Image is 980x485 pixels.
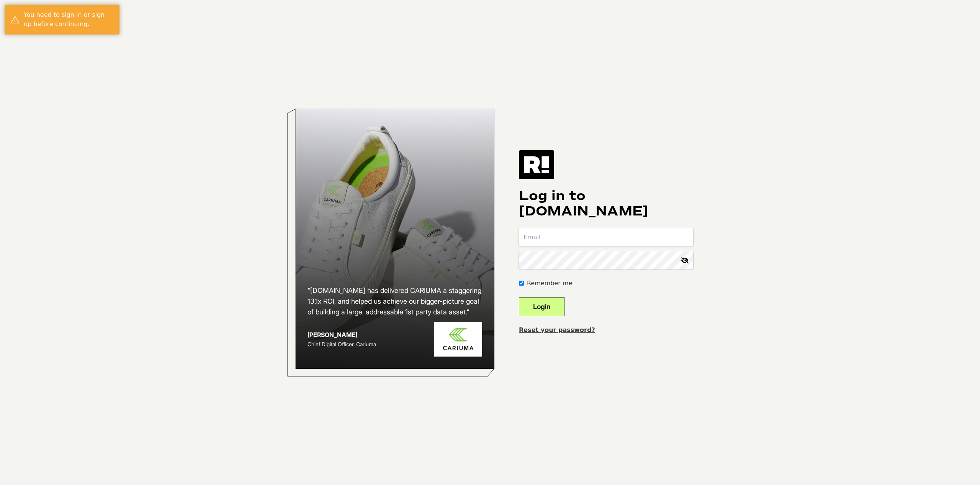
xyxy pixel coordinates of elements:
[308,331,357,339] strong: [PERSON_NAME]
[519,228,693,247] input: Email
[519,326,595,334] a: Reset your password?
[519,297,564,316] button: Login
[519,188,693,219] h1: Log in to [DOMAIN_NAME]
[434,322,482,357] img: Cariuma
[24,10,114,29] div: You need to sign in or sign up before continuing.
[519,150,554,179] img: Retention.com
[308,285,482,317] h2: “[DOMAIN_NAME] has delivered CARIUMA a staggering 13.1x ROI, and helped us achieve our bigger-pic...
[527,279,572,288] label: Remember me
[308,341,376,347] span: Chief Digital Officer, Cariuma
